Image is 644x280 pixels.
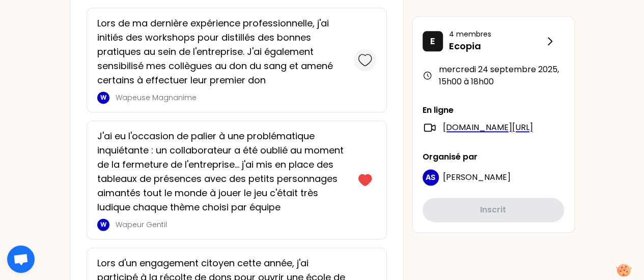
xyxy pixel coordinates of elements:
p: Wapeuse Magnanime [116,92,348,103]
div: Ouvrir le chat [7,245,35,273]
p: Ecopia [449,39,544,53]
p: Wapeur Gentil [116,220,348,230]
p: AS [426,172,435,182]
p: W [100,94,106,102]
div: mercredi 24 septembre 2025 , 15h00 à 18h00 [423,64,564,88]
p: Organisé par [423,151,564,163]
span: [PERSON_NAME] [443,171,511,183]
a: [DOMAIN_NAME][URL] [443,121,533,134]
p: 4 membres [449,29,544,39]
p: J'ai eu l'occasion de palier à une problématique inquiétante : un collaborateur a été oublié au m... [97,129,348,214]
button: Inscrit [423,198,564,222]
p: W [100,221,106,229]
p: E [430,34,435,48]
p: Lors de ma dernière expérience professionnelle, j'ai initiés des workshops pour distillés des bon... [97,16,348,87]
p: En ligne [423,104,564,116]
